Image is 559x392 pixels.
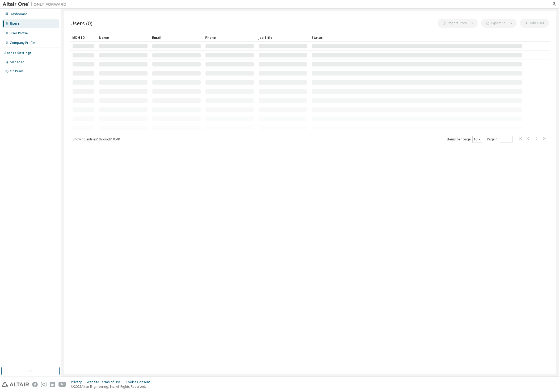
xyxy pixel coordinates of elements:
[10,41,35,45] div: Company Profile
[447,136,482,143] span: Items per page
[32,382,38,387] img: facebook.svg
[258,33,307,42] div: Job Title
[3,2,69,7] img: Altair One
[3,51,32,55] div: License Settings
[152,33,201,42] div: Email
[481,19,517,28] button: Export To CSV
[58,382,66,387] img: youtube.svg
[10,69,23,73] div: On Prem
[41,382,47,387] img: instagram.svg
[520,19,549,28] button: Add User
[10,60,24,64] div: Managed
[474,137,481,141] button: 10
[10,12,27,16] div: Dashboard
[205,33,254,42] div: Phone
[10,31,28,35] div: User Profile
[2,382,29,387] img: altair_logo.svg
[72,33,95,42] div: MDH ID
[71,384,153,389] p: © 2025 Altair Engineering, Inc. All Rights Reserved.
[50,382,55,387] img: linkedin.svg
[87,380,126,384] div: Website Terms of Use
[438,19,478,28] button: Import From CSV
[73,137,120,141] span: Showing entries 1 through 10 of 0
[487,136,512,143] span: Page n.
[70,19,93,27] span: Users (0)
[99,33,148,42] div: Name
[312,33,522,42] div: Status
[10,22,20,26] div: Users
[126,380,153,384] div: Cookie Consent
[71,380,87,384] div: Privacy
